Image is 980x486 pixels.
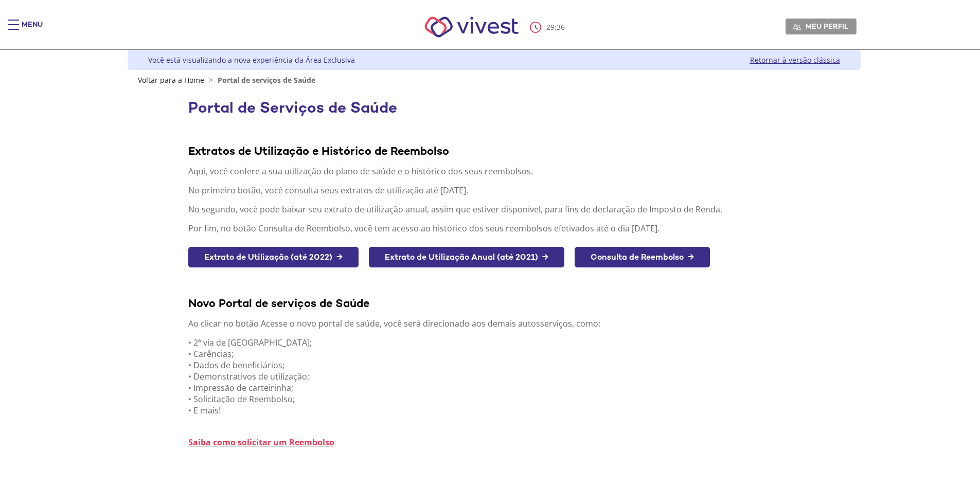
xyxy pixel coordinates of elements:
div: : [530,22,567,33]
a: Retornar à versão clássica [750,55,840,65]
span: Portal de serviços de Saúde [218,75,315,85]
a: Voltar para a Home [138,75,204,85]
img: Vivest [413,5,530,49]
a: Saiba como solicitar um Reembolso [188,437,334,448]
div: Menu [22,20,43,40]
span: Meu perfil [806,22,848,31]
p: No primeiro botão, você consulta seus extratos de utilização até [DATE]. [188,185,799,196]
h1: Portal de Serviços de Saúde [188,99,799,116]
span: 36 [557,22,565,32]
span: > [206,75,216,85]
p: Ao clicar no botão Acesse o novo portal de saúde, você será direcionado aos demais autosserviços,... [188,318,799,329]
div: Você está visualizando a nova experiência da Área Exclusiva [148,55,355,65]
a: Consulta de Reembolso → [575,247,710,268]
p: • 2ª via de [GEOGRAPHIC_DATA]; • Carências; • Dados de beneficiários; • Demonstrativos de utiliza... [188,337,799,416]
a: Extrato de Utilização Anual (até 2021) → [369,247,564,268]
a: Meu perfil [786,19,857,34]
p: Aqui, você confere a sua utilização do plano de saúde e o histórico dos seus reembolsos. [188,166,799,177]
a: Extrato de Utilização (até 2022) → [188,247,359,268]
img: Meu perfil [793,23,801,31]
div: Extratos de Utilização e Histórico de Reembolso [188,143,799,158]
span: 29 [546,22,555,32]
p: No segundo, você pode baixar seu extrato de utilização anual, assim que estiver disponível, para ... [188,204,799,215]
div: Novo Portal de serviços de Saúde [188,296,799,310]
p: Por fim, no botão Consulta de Reembolso, você tem acesso ao histórico dos seus reembolsos efetiva... [188,223,799,234]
